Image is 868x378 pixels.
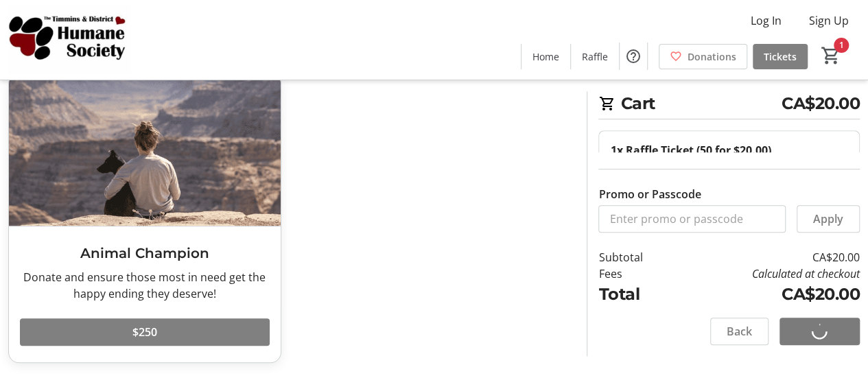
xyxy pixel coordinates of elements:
[764,49,797,64] span: Tickets
[620,43,647,70] button: Help
[797,205,860,233] button: Apply
[598,265,674,282] td: Fees
[819,43,843,68] button: Cart
[8,5,130,74] img: Timmins and District Humane Society's Logo
[582,49,608,64] span: Raffle
[740,10,793,32] button: Log In
[751,12,782,29] span: Log In
[571,44,619,69] a: Raffle
[659,44,747,69] a: Donations
[598,249,674,265] td: Subtotal
[727,323,752,340] span: Back
[813,211,843,227] span: Apply
[598,91,860,119] h2: Cart
[9,73,281,226] img: Animal Champion
[598,282,674,307] td: Total
[798,10,860,32] button: Sign Up
[132,324,157,340] span: $250
[598,186,701,202] label: Promo or Passcode
[809,12,849,29] span: Sign Up
[675,282,860,307] td: CA$20.00
[20,269,270,302] div: Donate and ensure those most in need get the happy ending they deserve!
[20,318,270,346] button: $250
[532,49,559,64] span: Home
[753,44,808,69] a: Tickets
[610,142,848,158] div: 1x Raffle Ticket (50 for $20.00)
[688,49,736,64] span: Donations
[521,44,570,69] a: Home
[598,205,786,233] input: Enter promo or passcode
[675,249,860,265] td: CA$20.00
[675,265,860,282] td: Calculated at checkout
[782,91,860,116] span: CA$20.00
[710,318,769,345] button: Back
[20,243,270,263] h3: Animal Champion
